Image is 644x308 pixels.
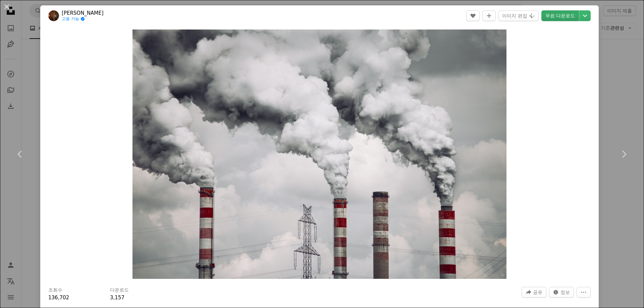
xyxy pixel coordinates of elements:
button: 컬렉션에 추가 [482,10,496,21]
a: 고용 가능 [62,16,104,22]
span: 3,157 [110,295,124,301]
h3: 조회수 [48,287,62,294]
span: 공유 [533,287,542,297]
span: 136,702 [48,295,69,301]
button: 이 이미지 공유 [522,287,546,298]
a: 다음 [604,122,644,186]
h3: 다운로드 [110,287,129,294]
button: 이 이미지 확대 [132,29,507,279]
button: 이미지 편집 [498,10,538,21]
button: 좋아요 [466,10,480,21]
img: 굴뚝 더미에서 연기가 뿜어져 나온다 [132,29,507,279]
a: 무료 다운로드 [541,10,579,21]
button: 다운로드 크기 선택 [579,10,591,21]
img: Janusz Walczak의 프로필로 이동 [48,10,59,21]
button: 이 이미지 관련 통계 [549,287,574,298]
span: 정보 [560,287,570,297]
a: [PERSON_NAME] [62,10,104,16]
button: 더 많은 작업 [577,287,591,298]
